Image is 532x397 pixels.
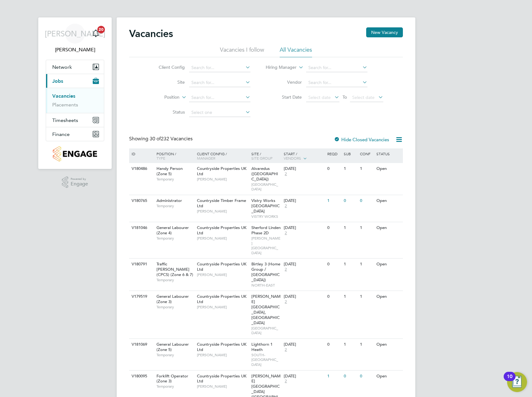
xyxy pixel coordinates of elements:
[375,291,402,302] div: Open
[197,272,248,277] span: [PERSON_NAME]
[306,63,367,72] input: Search for...
[197,305,248,310] span: [PERSON_NAME]
[130,195,152,207] div: V180765
[156,294,189,304] span: General Labourer (Zone 3)
[284,156,301,161] span: Vendors
[197,236,248,241] span: [PERSON_NAME]
[358,259,375,270] div: 1
[150,136,161,142] span: 30 of
[251,294,281,325] span: [PERSON_NAME][GEOGRAPHIC_DATA], [GEOGRAPHIC_DATA]
[45,30,105,38] span: [PERSON_NAME]
[52,117,78,123] span: Timesheets
[326,259,342,270] div: 0
[342,195,358,207] div: 0
[52,131,70,137] span: Finance
[156,156,165,161] span: Type
[197,261,246,272] span: Countryside Properties UK Ltd
[46,60,104,74] button: Network
[156,236,194,241] span: Temporary
[130,163,152,175] div: V180486
[306,78,367,87] input: Search for...
[46,127,104,141] button: Finance
[284,203,288,209] span: 2
[251,342,273,352] span: Lighthorn 1 Heath
[130,371,152,382] div: V180095
[197,177,248,182] span: [PERSON_NAME]
[375,195,402,207] div: Open
[46,24,104,54] a: [PERSON_NAME][PERSON_NAME]
[284,262,324,267] div: [DATE]
[197,198,246,208] span: Countryside Timber Frame Ltd
[284,225,324,231] div: [DATE]
[156,305,194,310] span: Temporary
[507,376,512,385] div: 10
[251,225,281,236] span: Sherford Linden Phase 2D
[284,379,288,384] span: 2
[130,339,152,350] div: V181069
[326,371,342,382] div: 1
[53,146,97,161] img: countryside-properties-logo-retina.png
[90,24,102,44] a: 20
[46,88,104,113] div: Jobs
[326,222,342,234] div: 0
[197,342,246,352] span: Countryside Properties UK Ltd
[251,353,281,367] span: SOUTH-[GEOGRAPHIC_DATA]
[130,148,152,159] div: ID
[52,93,75,99] a: Vacancies
[308,95,331,100] span: Select date
[326,195,342,207] div: 1
[326,163,342,175] div: 0
[284,267,288,272] span: 2
[342,339,358,350] div: 1
[52,64,72,70] span: Network
[366,27,403,37] button: New Vacancy
[152,148,195,163] div: Position /
[156,225,189,236] span: General Labourer (Zone 4)
[195,148,250,163] div: Client Config /
[326,339,342,350] div: 0
[282,148,326,164] div: Start /
[197,373,246,384] span: Countryside Properties UK Ltd
[250,148,282,163] div: Site /
[375,148,402,159] div: Status
[284,166,324,171] div: [DATE]
[129,136,194,142] div: Showing
[358,195,375,207] div: 0
[358,291,375,302] div: 1
[189,78,250,87] input: Search for...
[326,291,342,302] div: 0
[284,342,324,347] div: [DATE]
[149,109,185,115] label: Status
[46,74,104,88] button: Jobs
[507,372,527,392] button: Open Resource Center, 10 new notifications
[149,79,185,85] label: Site
[156,166,183,176] span: Handy Person (Zone 5)
[197,353,248,357] span: [PERSON_NAME]
[342,371,358,382] div: 0
[156,278,194,283] span: Temporary
[251,156,273,161] span: Site Group
[197,209,248,214] span: [PERSON_NAME]
[156,384,194,389] span: Temporary
[46,146,104,161] a: Go to home page
[251,198,280,214] span: Vistry Works [GEOGRAPHIC_DATA]
[342,148,358,159] div: Sub
[358,371,375,382] div: 0
[251,236,281,255] span: [PERSON_NAME][GEOGRAPHIC_DATA]
[284,347,288,353] span: 2
[46,113,104,127] button: Timesheets
[284,374,324,379] div: [DATE]
[197,384,248,389] span: [PERSON_NAME]
[156,373,188,384] span: Forklift Operator (Zone 3)
[251,214,281,219] span: VISTRY WORKS
[284,294,324,299] div: [DATE]
[189,93,250,102] input: Search for...
[375,339,402,350] div: Open
[220,46,264,57] li: Vacancies I follow
[71,176,88,182] span: Powered by
[251,182,281,192] span: [GEOGRAPHIC_DATA]
[334,137,389,142] label: Hide Closed Vacancies
[189,108,250,117] input: Select one
[197,294,246,304] span: Countryside Properties UK Ltd
[52,102,78,108] a: Placements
